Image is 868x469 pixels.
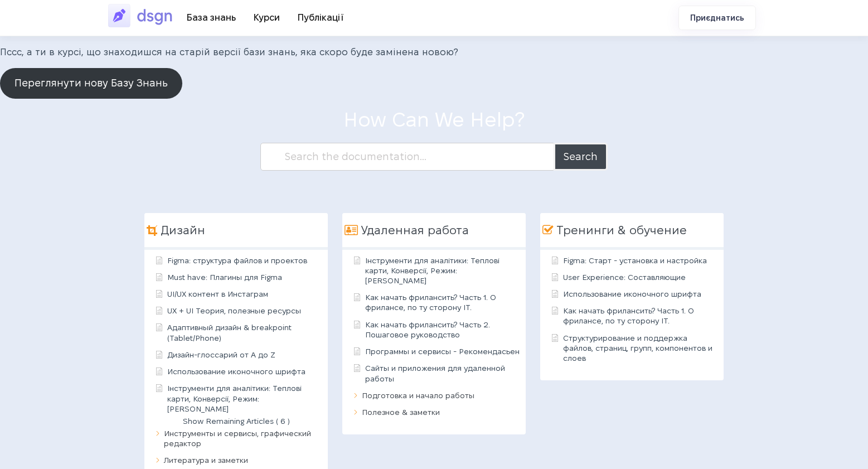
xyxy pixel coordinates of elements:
[183,417,290,426] span: Show Remaining Articles ( 6 )
[167,272,282,282] span: Must have: Плагины для Figma
[178,8,245,27] a: База знань
[167,255,307,265] span: Figma: структура файлов и проектов
[563,255,707,265] span: Figma: Старт - установка и настройка
[167,289,268,299] span: UI/UX контент в Инстаграм
[245,8,289,27] a: Курси
[365,255,520,286] span: Інструменти для аналітики: Теплові карти, Конверсії, Режим: [PERSON_NAME]
[556,224,687,236] h2: Тренинги & обучение
[678,6,756,31] a: Приєднатись
[365,363,520,383] span: Сайты и приложения для удаленной работы
[365,292,520,312] span: Как начать фрилансить? Часть 1. О фрилансе, по ту сторону IT.
[554,143,608,171] button: Search
[362,407,440,417] h3: Полезное & заметки
[167,350,275,360] span: Дизайн-глоссарий от A до Z
[164,455,248,465] h3: Литература и заметки
[167,383,322,414] span: Інструменти для аналітики: Теплові карти, Конверсії, Режим: [PERSON_NAME]
[260,143,555,171] input: Search the documentation...
[167,306,301,316] span: UX + UI Теория, полезные ресурсы
[563,306,718,326] span: Как начать фрилансить? Часть 1. О фрилансе, по ту сторону IT.
[161,224,205,236] h2: Дизайн
[362,390,474,400] h3: Подготовка и начало работы
[361,224,469,236] h2: Удаленная работа
[167,366,306,376] span: Использование иконочного шрифта
[563,289,701,299] span: Использование иконочного шрифта
[563,333,718,364] span: Структурирование и поддержка файлов, страниц, групп, компонентов и слоев
[167,322,322,342] span: Адаптивный дизайн & breakpoint (Tablet/Phone)
[365,346,520,356] span: Программы и сервисы - Рекомендасьен
[108,3,178,28] img: DSGN Освітньо-професійний простір для амбітних
[365,320,520,340] span: Как начать фрилансить? Часть 2. Пошаговое руководство
[164,428,322,448] h3: Инструменты и сервисы, графический редактор
[289,8,353,27] a: Публікації
[563,272,686,282] span: User Experience: Составляющие
[150,417,322,425] button: Show Remaining Articles ( 6 )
